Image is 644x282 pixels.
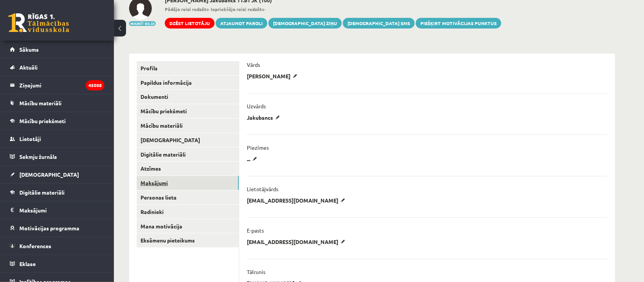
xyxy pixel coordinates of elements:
[8,13,69,32] a: Rīgas 1. Tālmācības vidusskola
[10,112,104,130] a: Mācību priekšmeti
[10,148,104,165] a: Sekmju žurnāls
[19,117,66,124] span: Mācību priekšmeti
[268,18,342,29] a: [DEMOGRAPHIC_DATA] ziņu
[247,227,264,234] p: E-pasts
[247,238,348,245] p: [EMAIL_ADDRESS][DOMAIN_NAME]
[19,242,51,249] span: Konferences
[343,18,415,29] a: [DEMOGRAPHIC_DATA] SMS
[247,144,269,151] p: Piezīmes
[19,153,57,160] span: Sekmju žurnāls
[247,61,260,68] p: Vārds
[137,205,239,219] a: Radinieki
[137,76,239,90] a: Papildus informācija
[165,6,209,12] b: Pēdējo reizi redzēts
[247,185,278,192] p: Lietotājvārds
[10,237,104,255] a: Konferences
[19,201,104,219] legend: Maksājumi
[137,61,239,75] a: Profils
[129,21,156,26] button: Mainīt bildi
[247,155,260,162] p: ...
[247,103,266,109] p: Uzvārds
[137,162,239,176] a: Atzīmes
[19,64,38,71] span: Aktuāli
[19,46,39,53] span: Sākums
[10,201,104,219] a: Maksājumi
[10,166,104,183] a: [DEMOGRAPHIC_DATA]
[247,197,348,204] p: [EMAIL_ADDRESS][DOMAIN_NAME]
[165,6,501,13] span: - -
[137,219,239,233] a: Mana motivācija
[10,94,104,112] a: Mācību materiāli
[10,59,104,76] a: Aktuāli
[86,80,104,90] i: 45088
[19,76,104,94] legend: Ziņojumi
[137,190,239,204] a: Personas lieta
[19,225,79,231] span: Motivācijas programma
[10,255,104,272] a: Eklase
[216,18,267,29] a: Atjaunot paroli
[137,147,239,162] a: Digitālie materiāli
[137,90,239,104] a: Dokumenti
[137,176,239,190] a: Maksājumi
[19,171,79,178] span: [DEMOGRAPHIC_DATA]
[137,104,239,118] a: Mācību priekšmeti
[10,184,104,201] a: Digitālie materiāli
[19,189,65,196] span: Digitālie materiāli
[247,268,265,275] p: Tālrunis
[416,18,501,29] a: Piešķirt motivācijas punktus
[247,114,283,121] p: Jakubancs
[10,219,104,237] a: Motivācijas programma
[137,133,239,147] a: [DEMOGRAPHIC_DATA]
[137,119,239,133] a: Mācību materiāli
[19,100,62,106] span: Mācību materiāli
[10,130,104,147] a: Lietotāji
[247,73,300,79] p: [PERSON_NAME]
[19,135,41,142] span: Lietotāji
[10,76,104,94] a: Ziņojumi45088
[165,18,215,29] a: Dzēst lietotāju
[10,41,104,58] a: Sākums
[211,6,264,12] b: Iepriekšējo reizi redzēts
[19,260,36,267] span: Eklase
[137,233,239,247] a: Eksāmenu pieteikums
